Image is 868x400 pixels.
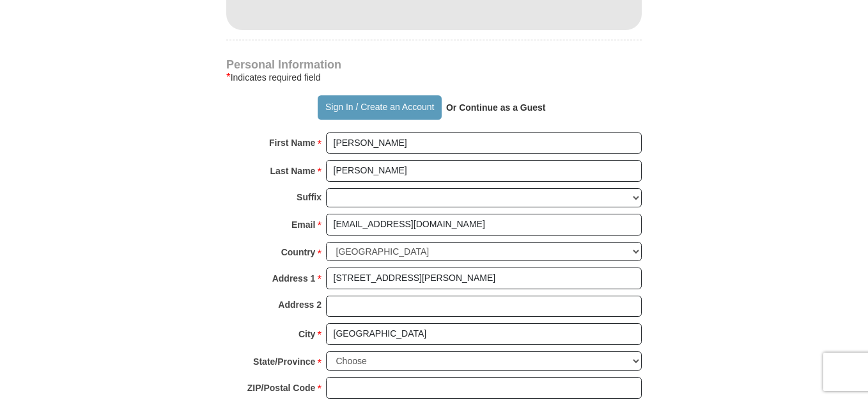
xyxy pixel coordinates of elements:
strong: Country [281,243,316,261]
strong: First Name [269,134,315,152]
strong: State/Province [253,353,315,371]
h4: Personal Information [226,60,642,70]
strong: Address 2 [278,296,322,314]
strong: Or Continue as a Guest [446,102,546,113]
button: Sign In / Create an Account [318,95,441,120]
div: Indicates required field [226,70,642,85]
strong: Address 1 [272,269,316,287]
strong: City [298,325,315,343]
strong: Email [291,216,315,234]
strong: Suffix [297,188,322,206]
strong: ZIP/Postal Code [247,379,316,397]
strong: Last Name [270,162,316,180]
